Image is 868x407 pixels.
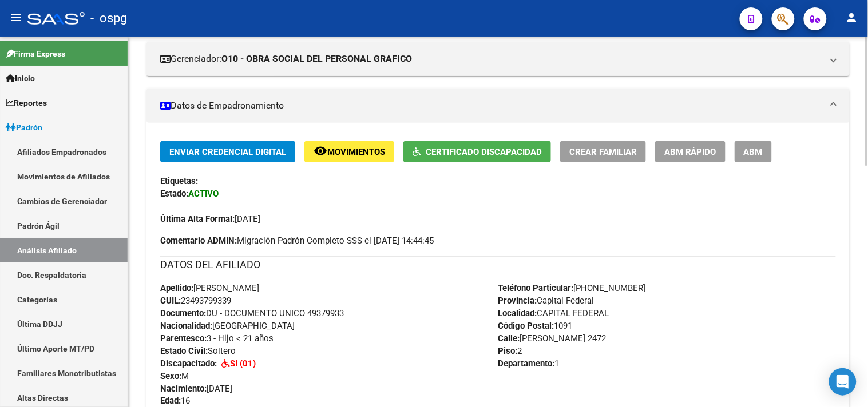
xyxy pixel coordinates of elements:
strong: Etiquetas: [160,176,198,186]
mat-icon: menu [9,11,23,25]
span: Reportes [6,97,47,109]
span: Inicio [6,72,35,85]
mat-icon: remove_red_eye [314,144,327,158]
strong: Documento: [160,308,206,318]
button: Movimientos [304,141,394,162]
span: Padrón [6,121,42,134]
button: ABM Rápido [655,141,726,162]
span: Movimientos [327,147,385,157]
span: ABM Rápido [664,147,716,157]
strong: Última Alta Formal: [160,214,235,224]
strong: Piso: [498,346,518,356]
span: Migración Padrón Completo SSS el [DATE] 14:44:45 [160,234,434,247]
strong: Departamento: [498,358,555,369]
span: 1 [498,358,560,369]
span: M [160,371,189,381]
h3: DATOS DEL AFILIADO [160,257,836,273]
span: 23493799339 [160,296,231,306]
strong: Estado Civil: [160,346,208,356]
button: Crear Familiar [560,141,646,162]
span: Crear Familiar [569,147,637,157]
mat-expansion-panel-header: Datos de Empadronamiento [146,89,850,123]
strong: Sexo: [160,371,181,381]
mat-panel-title: Gerenciador: [160,53,822,65]
mat-icon: person [845,11,859,25]
span: 16 [160,396,190,406]
span: CAPITAL FEDERAL [498,308,609,318]
span: Soltero [160,346,236,356]
span: 1091 [498,321,573,331]
strong: O10 - OBRA SOCIAL DEL PERSONAL GRAFICO [221,53,412,65]
span: Firma Express [6,47,65,60]
button: Certificado Discapacidad [403,141,551,162]
div: Open Intercom Messenger [829,368,857,396]
strong: SI (01) [230,358,256,369]
strong: Localidad: [498,308,537,318]
span: Certificado Discapacidad [426,147,542,157]
strong: Edad: [160,396,181,406]
span: - ospg [90,6,127,31]
mat-panel-title: Datos de Empadronamiento [160,99,822,112]
mat-expansion-panel-header: Gerenciador:O10 - OBRA SOCIAL DEL PERSONAL GRAFICO [146,42,850,76]
strong: Comentario ADMIN: [160,236,237,246]
strong: Provincia: [498,296,537,306]
span: [PHONE_NUMBER] [498,283,646,293]
strong: Parentesco: [160,333,207,344]
span: [DATE] [160,384,232,394]
strong: Código Postal: [498,321,554,331]
span: [GEOGRAPHIC_DATA] [160,321,295,331]
button: Enviar Credencial Digital [160,141,295,162]
strong: Apellido: [160,283,193,293]
span: Capital Federal [498,296,594,306]
strong: Nacimiento: [160,384,207,394]
span: [DATE] [160,214,260,224]
strong: Teléfono Particular: [498,283,574,293]
strong: ACTIVO [188,189,219,199]
span: [PERSON_NAME] [160,283,259,293]
strong: Calle: [498,333,520,344]
span: 3 - Hijo < 21 años [160,333,274,344]
strong: Estado: [160,189,188,199]
strong: Discapacitado: [160,358,217,369]
strong: CUIL: [160,296,181,306]
span: ABM [744,147,763,157]
span: [PERSON_NAME] 2472 [498,333,607,344]
span: 2 [498,346,522,356]
button: ABM [735,141,772,162]
strong: Nacionalidad: [160,321,212,331]
span: DU - DOCUMENTO UNICO 49379933 [160,308,344,318]
span: Enviar Credencial Digital [169,147,286,157]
